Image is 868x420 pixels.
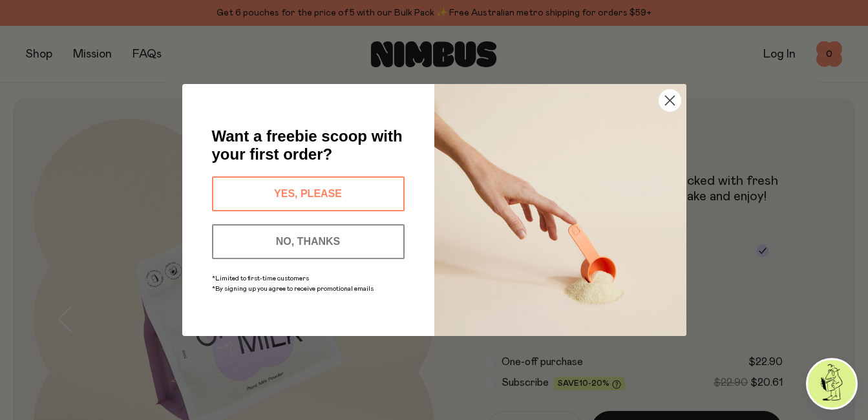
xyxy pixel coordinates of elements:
button: Close dialog [659,89,681,112]
button: YES, PLEASE [212,176,405,211]
span: *By signing up you agree to receive promotional emails [212,286,374,292]
button: NO, THANKS [212,224,405,259]
img: agent [808,360,856,408]
img: c0d45117-8e62-4a02-9742-374a5db49d45.jpeg [434,84,686,336]
span: Want a freebie scoop with your first order? [212,127,403,163]
span: *Limited to first-time customers [212,275,309,282]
